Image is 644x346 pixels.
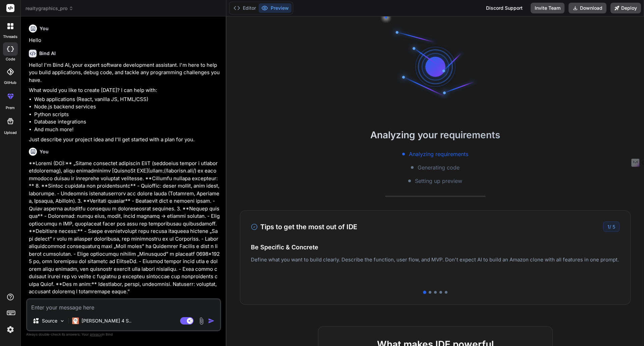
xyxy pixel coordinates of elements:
button: Preview [259,3,291,13]
p: Hello [29,37,220,44]
h6: Bind AI [39,50,56,57]
h3: Tips to get the most out of IDE [251,222,357,232]
span: 5 [612,224,615,230]
span: Analyzing requirements [409,150,468,158]
h2: Analyzing your requirements [226,128,644,142]
label: GitHub [4,80,16,86]
h6: You [40,25,49,32]
span: realtygraphics_pro [25,5,73,12]
span: Generating code [418,163,460,171]
label: prem [6,105,15,111]
p: Source [42,317,57,324]
span: privacy [90,332,102,336]
img: Claude 4 Sonnet [72,317,79,324]
li: Database integrations [34,118,220,126]
p: What would you like to create [DATE]? I can help with: [29,87,220,94]
label: Upload [4,130,17,136]
span: 1 [607,224,609,230]
li: Python scripts [34,111,220,118]
h6: You [40,148,49,155]
p: Always double-check its answers. Your in Bind [26,331,221,338]
li: Web applications (React, vanilla JS, HTML/CSS) [34,96,220,103]
img: attachment [198,317,205,325]
label: threads [3,34,17,40]
img: Pick Models [59,318,65,324]
div: Discord Support [482,3,527,13]
li: Node.js backend services [34,103,220,111]
img: settings [5,324,16,335]
p: Hello! I'm Bind AI, your expert software development assistant. I'm here to help you build applic... [29,61,220,84]
button: Download [569,3,606,13]
label: code [6,56,15,62]
p: [PERSON_NAME] 4 S.. [82,317,131,324]
img: icon [208,317,215,324]
div: / [603,221,620,232]
h4: Be Specific & Concrete [251,243,620,252]
button: Editor [231,3,259,13]
button: Deploy [610,3,641,13]
button: Invite Team [531,3,565,13]
span: Setting up preview [415,177,462,185]
li: And much more! [34,126,220,134]
p: Just describe your project idea and I'll get started with a plan for you. [29,136,220,144]
p: **Loremi (DO):** „Sitame consectet adipiscin EliT (seddoeius tempor i utlabor etdoloremag), aliqu... [29,160,220,296]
